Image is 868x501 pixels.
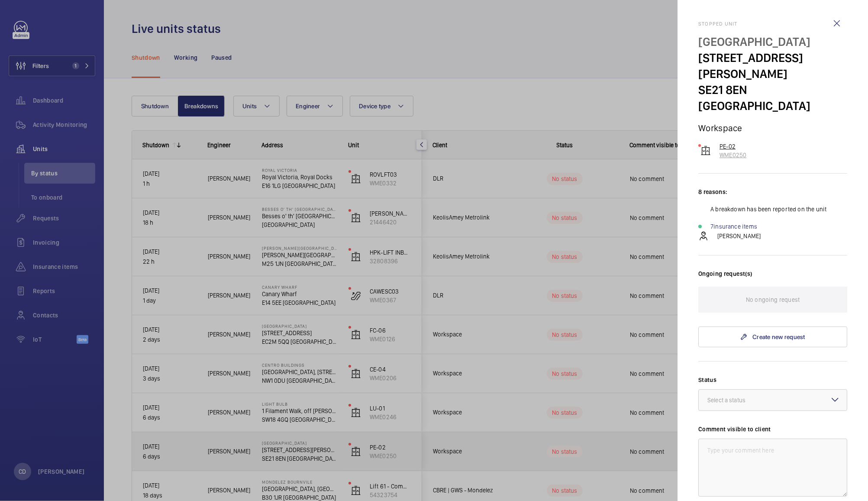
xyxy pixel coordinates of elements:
[698,50,847,82] p: [STREET_ADDRESS][PERSON_NAME]
[710,205,826,213] p: A breakdown has been reported on the unit
[720,142,746,151] p: PE-02
[698,326,847,347] a: Create new request
[698,82,847,114] p: SE21 8EN [GEOGRAPHIC_DATA]
[746,287,800,313] p: No ongoing request
[698,21,847,27] h2: Stopped unit
[698,375,847,384] label: Status
[698,187,847,196] p: 8 reasons:
[707,396,767,404] div: Select a status
[710,222,757,231] a: 7insurance items
[698,123,847,133] p: Workspace
[717,232,761,240] p: [PERSON_NAME]
[698,425,847,433] label: Comment visible to client
[700,145,711,156] img: elevator.svg
[720,151,746,159] p: WME0250
[698,269,847,287] h3: Ongoing request(s)
[698,34,847,50] p: [GEOGRAPHIC_DATA]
